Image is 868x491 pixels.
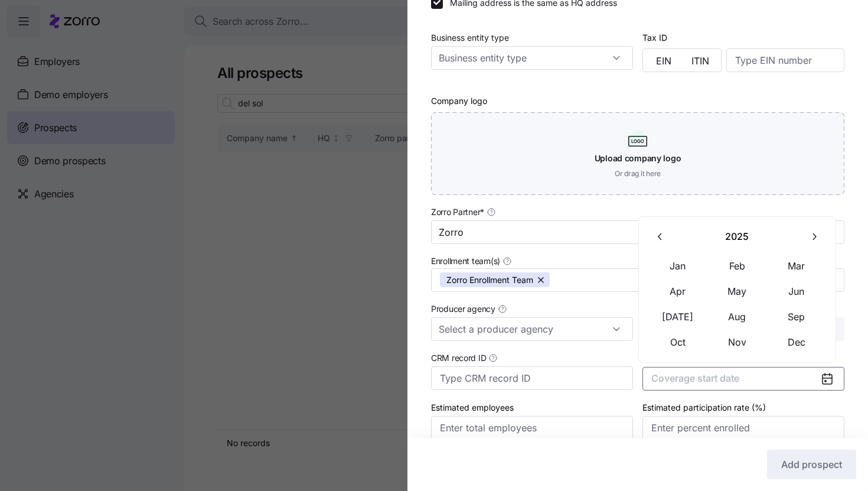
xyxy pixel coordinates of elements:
button: Mar [767,254,826,279]
label: Tax ID [642,31,667,44]
input: Type CRM record ID [431,366,633,390]
label: Estimated participation rate (%) [642,401,766,414]
span: ITIN [691,56,709,66]
span: Zorro Enrollment Team [446,272,533,287]
button: Jun [767,279,826,304]
button: Oct [648,330,707,355]
input: Enter percent enrolled [642,416,844,440]
input: Select a partner [431,220,844,244]
span: Enrollment team(s) [431,255,500,267]
span: Coverage start date [651,372,739,384]
input: Enter total employees [431,416,633,440]
button: Sep [767,305,826,330]
span: Add prospect [781,457,842,472]
button: Add prospect [767,450,856,479]
label: Estimated employees [431,401,514,414]
input: Select a producer agency [431,317,633,341]
span: CRM record ID [431,352,486,364]
button: Aug [708,305,767,330]
span: Producer agency [431,303,495,315]
button: Nov [708,330,767,355]
button: Coverage start date [642,367,844,391]
input: Type EIN number [726,48,844,72]
label: Company logo [431,95,487,108]
button: Dec [767,330,826,355]
input: Business entity type [431,46,633,70]
button: 2025 [673,224,802,249]
span: Zorro Partner * [431,206,484,218]
button: Apr [648,279,707,304]
button: Feb [708,254,767,279]
button: May [708,279,767,304]
button: [DATE] [648,305,707,330]
button: Jan [648,254,707,279]
span: EIN [656,56,671,66]
label: Business entity type [431,31,509,44]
